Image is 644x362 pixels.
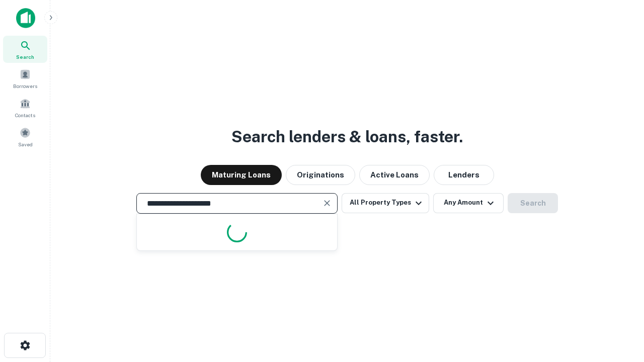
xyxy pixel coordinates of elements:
[286,165,355,185] button: Originations
[433,193,504,213] button: Any Amount
[18,140,33,148] span: Saved
[15,111,35,119] span: Contacts
[3,94,47,121] a: Contacts
[3,65,47,92] a: Borrowers
[342,193,429,213] button: All Property Types
[320,196,334,210] button: Clear
[231,125,463,149] h3: Search lenders & loans, faster.
[434,165,494,185] button: Lenders
[3,123,47,150] a: Saved
[3,36,47,63] a: Search
[16,53,34,61] span: Search
[201,165,282,185] button: Maturing Loans
[594,282,644,330] iframe: Chat Widget
[16,8,35,28] img: capitalize-icon.png
[359,165,430,185] button: Active Loans
[13,82,37,90] span: Borrowers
